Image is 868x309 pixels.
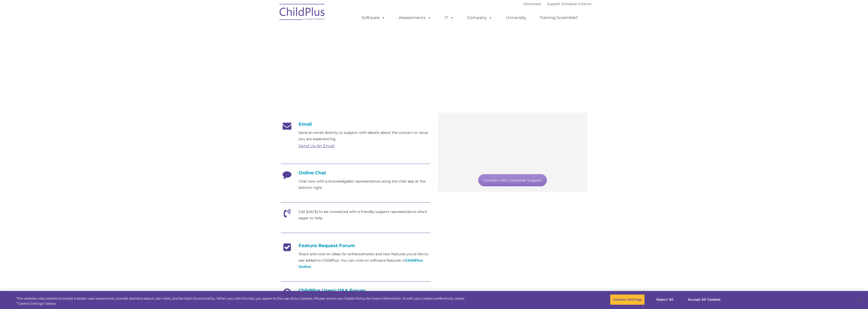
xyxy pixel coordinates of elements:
a: ChildPlus Online [299,258,423,269]
a: Assessments [394,13,436,23]
button: Reject All [649,294,681,305]
button: Cookies Settings [610,294,645,305]
h4: ChildPlus Users' Q&A Forum [281,288,430,293]
a: Send Us An Email [299,143,335,148]
a: Training Scramble!! [534,13,583,23]
p: Call [DATE] to be connected with a friendly support representative who's eager to help. [299,209,430,221]
p: Send an email directly to support with details about the concern or issue you are experiencing. [299,130,430,142]
font: | [524,2,591,6]
a: Schedule A Demo [561,2,591,6]
a: University [501,13,531,23]
a: Software [357,13,390,23]
h4: Email [281,121,430,127]
a: Company [462,13,497,23]
p: Chat now with a knowledgable representative using the chat app at the bottom right. [299,178,430,191]
h4: Online Chat [281,170,430,176]
div: This website uses cookies to create a better user experience, provide statistics about user visit... [16,296,477,306]
img: ChildPlus by Procare Solutions [277,0,328,26]
a: Download [524,2,541,6]
p: Share and vote on ideas for enhancements and new features you’d like to see added to ChildPlus. Y... [299,251,430,270]
button: Close [854,294,865,305]
a: Support [547,2,560,6]
a: IT [439,13,459,23]
h4: Feature Request Forum [281,243,430,248]
button: Accept All Cookies [685,294,723,305]
a: Connect with Customer Support [478,174,547,186]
